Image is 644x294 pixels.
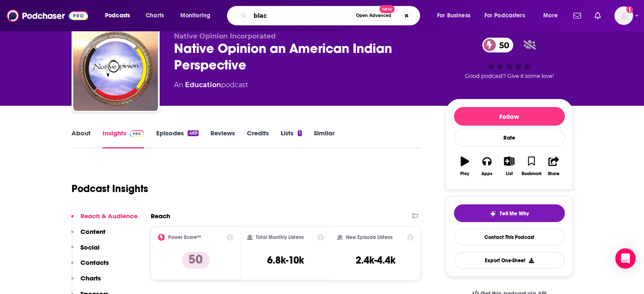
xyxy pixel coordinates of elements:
[346,234,392,240] h2: New Episode Listens
[267,254,304,267] h3: 6.8k-10k
[72,182,148,195] h1: Podcast Insights
[591,8,604,23] a: Show notifications dropdown
[188,130,198,136] div: 469
[71,228,105,243] button: Content
[537,9,568,22] button: open menu
[140,9,169,22] a: Charts
[356,14,391,18] span: Open Advanced
[454,107,565,126] button: Follow
[314,129,334,148] a: Similar
[548,171,559,176] div: Share
[80,212,138,220] p: Reach & Audience
[476,151,498,181] button: Apps
[80,258,109,267] p: Contacts
[454,204,565,222] button: tell me why sparkleTell Me Why
[465,73,554,79] span: Good podcast? Give it some love!
[454,252,565,269] button: Export One-Sheet
[614,6,633,25] img: User Profile
[210,129,235,148] a: Reviews
[543,10,558,22] span: More
[151,212,170,220] h2: Reach
[614,6,633,25] span: Logged in as LaurenCarrane
[356,254,395,267] h3: 2.4k-4.4k
[180,10,210,22] span: Monitoring
[174,80,248,90] div: An podcast
[7,8,88,24] img: Podchaser - Follow, Share and Rate Podcasts
[437,10,470,22] span: For Business
[235,6,428,25] div: Search podcasts, credits, & more...
[256,234,304,240] h2: Total Monthly Listens
[174,9,221,22] button: open menu
[182,252,210,269] p: 50
[71,274,101,290] button: Charts
[379,5,395,13] span: New
[80,243,100,251] p: Social
[71,243,100,259] button: Social
[250,9,352,22] input: Search podcasts, credits, & more...
[156,129,198,148] a: Episodes469
[174,32,276,40] span: Native Opinion Incorporated
[460,171,469,176] div: Play
[482,38,514,52] a: 50
[570,8,584,23] a: Show notifications dropdown
[481,171,492,176] div: Apps
[146,10,164,22] span: Charts
[71,212,138,228] button: Reach & Audience
[542,151,564,181] button: Share
[247,129,269,148] a: Credits
[491,38,514,52] span: 50
[521,171,541,176] div: Bookmark
[614,6,633,25] button: Show profile menu
[72,129,91,148] a: About
[615,248,636,269] div: Open Intercom Messenger
[168,234,201,240] h2: Power Score™
[102,129,144,148] a: InsightsPodchaser Pro
[506,171,513,176] div: List
[130,130,144,137] img: Podchaser Pro
[484,10,525,22] span: For Podcasters
[454,151,476,181] button: Play
[479,9,537,22] button: open menu
[73,26,158,111] img: Native Opinion an American Indian Perspective
[454,229,565,245] a: Contact This Podcast
[454,129,565,146] div: Rate
[489,210,496,217] img: tell me why sparkle
[281,129,302,148] a: Lists1
[352,11,395,21] button: Open AdvancedNew
[498,151,520,181] button: List
[105,10,130,22] span: Podcasts
[520,151,542,181] button: Bookmark
[431,9,481,22] button: open menu
[71,258,109,274] button: Contacts
[80,228,105,236] p: Content
[298,130,302,136] div: 1
[446,32,573,85] div: 50Good podcast? Give it some love!
[80,274,101,282] p: Charts
[626,6,633,13] svg: Add a profile image
[99,9,141,22] button: open menu
[500,210,529,217] span: Tell Me Why
[185,81,221,89] a: Education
